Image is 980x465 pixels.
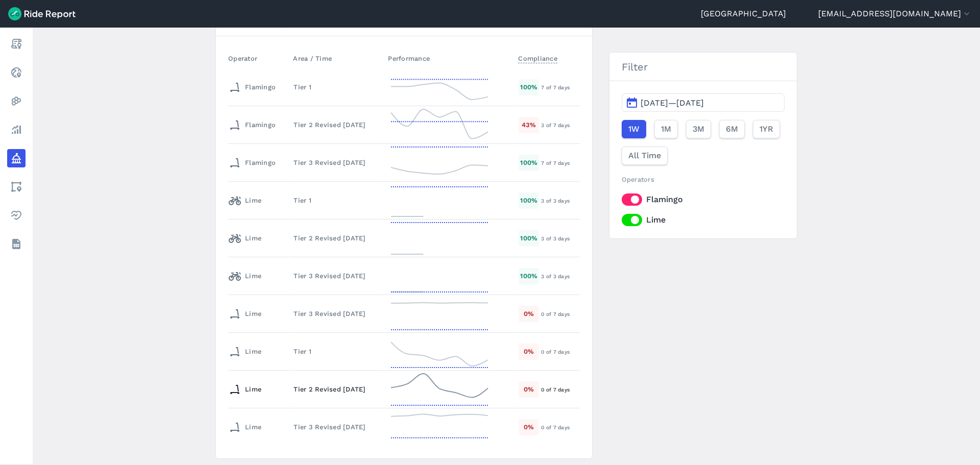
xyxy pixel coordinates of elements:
[293,309,379,319] div: Tier 3 Revised [DATE]
[293,195,379,205] div: Tier 1
[229,381,261,398] div: Lime
[229,230,261,247] div: Lime
[293,384,379,394] div: Tier 2 Revised [DATE]
[541,83,579,92] div: 7 of 7 days
[818,8,972,20] button: [EMAIL_ADDRESS][DOMAIN_NAME]
[661,123,671,135] span: 1M
[541,272,579,281] div: 3 of 3 days
[7,63,26,82] a: Realtime
[628,150,661,162] span: All Time
[7,206,26,225] a: Health
[726,123,738,135] span: 6M
[229,155,276,171] div: Flamingo
[7,92,26,110] a: Heatmaps
[229,344,261,360] div: Lime
[229,79,276,95] div: Flamingo
[622,176,654,183] span: Operators
[519,268,539,284] div: 100 %
[541,196,579,205] div: 3 of 3 days
[289,48,384,68] th: Area / Time
[519,230,539,246] div: 100 %
[229,419,261,435] div: Lime
[7,35,26,53] a: Report
[293,82,379,92] div: Tier 1
[293,120,379,130] div: Tier 2 Revised [DATE]
[519,419,539,435] div: 0 %
[519,344,539,359] div: 0 %
[519,117,539,133] div: 43 %
[541,120,579,130] div: 3 of 7 days
[518,52,557,63] span: Compliance
[519,192,539,208] div: 100 %
[7,120,26,139] a: Analyze
[229,192,261,209] div: Lime
[622,146,668,165] button: All Time
[622,93,785,112] button: [DATE]—[DATE]
[293,422,379,432] div: Tier 3 Revised [DATE]
[541,385,579,394] div: 0 of 7 days
[541,347,579,356] div: 0 of 7 days
[622,214,785,226] label: Lime
[7,178,26,196] a: Areas
[609,53,797,81] h3: Filter
[759,123,773,135] span: 1YR
[7,235,26,253] a: Datasets
[229,268,261,284] div: Lime
[293,158,379,167] div: Tier 3 Revised [DATE]
[753,120,780,138] button: 1YR
[693,123,704,135] span: 3M
[641,98,704,108] span: [DATE]—[DATE]
[293,347,379,356] div: Tier 1
[622,120,646,138] button: 1W
[229,306,261,322] div: Lime
[384,48,514,68] th: Performance
[701,8,786,20] a: [GEOGRAPHIC_DATA]
[293,271,379,281] div: Tier 3 Revised [DATE]
[541,309,579,319] div: 0 of 7 days
[622,193,785,206] label: Flamingo
[519,306,539,322] div: 0 %
[628,123,640,135] span: 1W
[228,48,289,68] th: Operator
[519,381,539,397] div: 0 %
[541,158,579,167] div: 7 of 7 days
[293,233,379,243] div: Tier 2 Revised [DATE]
[519,79,539,95] div: 100 %
[686,120,711,138] button: 3M
[519,155,539,170] div: 100 %
[229,117,276,133] div: Flamingo
[7,149,26,167] a: Policy
[8,7,76,20] img: Ride Report
[541,234,579,243] div: 3 of 3 days
[541,423,579,432] div: 0 of 7 days
[719,120,745,138] button: 6M
[654,120,678,138] button: 1M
